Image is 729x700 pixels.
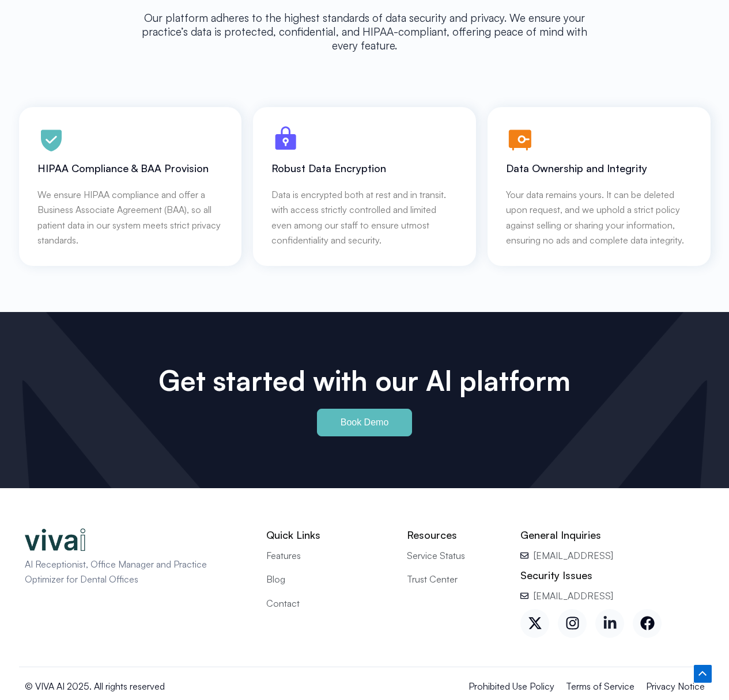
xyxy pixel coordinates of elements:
[37,162,224,175] h3: HIPAA Compliance & BAA Provision
[37,187,224,248] p: We ensure HIPAA compliance and offer a Business Associate Agreement (BAA), so all patient data in...
[271,187,458,248] p: Data is encrypted both at rest and in transit. with access strictly controlled and limited even a...
[520,548,704,563] a: [EMAIL_ADDRESS]
[531,548,613,563] span: [EMAIL_ADDRESS]
[566,679,634,694] a: Terms of Service
[407,572,503,587] a: Trust Center
[407,548,503,563] a: Service Status
[317,409,413,436] a: Book Demo
[266,548,390,563] a: Features
[271,162,458,175] h3: Robust Data Encryption
[341,418,389,427] span: Book Demo
[266,548,301,563] span: Features
[25,557,226,587] p: AI Receptionist, Office Manager and Practice Optimizer for Dental Offices
[266,572,390,587] a: Blog
[407,548,465,563] span: Service Status
[407,572,458,587] span: Trust Center
[266,596,300,611] span: Contact
[506,187,692,248] p: Your data remains yours. It can be deleted upon request, and we uphold a strict policy against se...
[266,528,390,542] h2: Quick Links
[266,572,285,587] span: Blog
[520,569,704,582] h2: Security Issues
[25,679,323,694] p: © VIVA AI 2025. All rights reserved
[129,11,601,52] p: Our platform adheres to the highest standards of data security and privacy. We ensure your practi...
[266,596,390,611] a: Contact
[531,588,613,603] span: [EMAIL_ADDRESS]
[520,528,704,542] h2: General Inquiries
[646,679,705,694] a: Privacy Notice
[469,679,554,694] a: Prohibited Use Policy
[407,528,503,542] h2: Resources
[129,364,601,397] h2: Get started with our Al platform
[520,588,704,603] a: [EMAIL_ADDRESS]
[506,162,692,175] h3: Data Ownership and Integrity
